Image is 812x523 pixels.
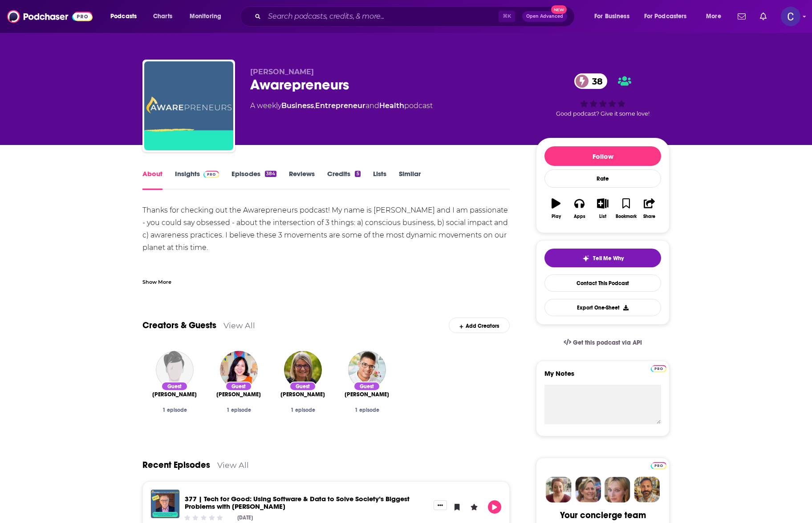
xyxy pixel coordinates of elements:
[638,9,700,24] button: open menu
[781,7,800,26] button: Show profile menu
[651,462,666,469] img: Podchaser Pro
[216,391,261,398] span: [PERSON_NAME]
[634,477,660,503] img: Jon Profile
[342,407,392,413] div: 1 episode
[225,382,252,391] div: Guest
[599,214,606,219] div: List
[575,477,601,503] img: Barbara Profile
[25,14,44,21] div: v 4.0.25
[574,73,607,89] a: 38
[280,391,325,398] span: [PERSON_NAME]
[161,382,188,391] div: Guest
[583,73,607,89] span: 38
[151,490,179,518] img: 377 | Tech for Good: Using Software & Data to Solve Society’s Biggest Problems with Jim Fruchterman
[156,351,194,389] img: John Belizaire
[34,52,80,58] div: Domain Overview
[544,299,661,316] button: Export One-Sheet
[544,274,661,292] a: Contact This Podcast
[552,214,561,219] div: Play
[345,391,389,398] a: Lee Chambers
[185,495,410,511] a: 377 | Tech for Good: Using Software & Data to Solve Society’s Biggest Problems with Jim Fruchterman
[556,332,649,354] a: Get this podcast via API
[142,204,510,366] div: Thanks for checking out the Awarepreneurs podcast! My name is [PERSON_NAME] and I am passionate -...
[544,249,661,267] button: tell me why sparkleTell Me Why
[556,110,650,117] span: Good podcast? Give it some love!
[399,169,421,190] a: Similar
[546,477,572,503] img: Sydney Profile
[467,500,481,514] button: Leave a Rating
[781,7,800,26] span: Logged in as publicityxxtina
[365,101,379,110] span: and
[614,193,637,225] button: Bookmark
[265,171,276,177] div: 384
[593,255,624,262] span: Tell Me Why
[544,169,661,188] div: Rate
[536,68,670,123] div: 38Good podcast? Give it some love!
[373,169,386,190] a: Lists
[588,9,641,24] button: open menu
[434,500,447,510] button: Show More Button
[560,510,646,521] div: Your concierge team
[289,169,315,190] a: Reviews
[574,214,585,219] div: Apps
[379,101,404,110] a: Health
[231,169,276,190] a: Episodes384
[289,382,316,391] div: Guest
[348,351,386,389] img: Lee Chambers
[216,391,261,398] a: Monica H. Kang
[573,339,642,346] span: Get this podcast via API
[223,321,255,330] a: View All
[544,146,661,166] button: Follow
[700,9,732,24] button: open menu
[327,169,360,190] a: Credits5
[638,193,661,225] button: Share
[314,101,315,110] span: ,
[616,214,637,219] div: Bookmark
[594,10,629,23] span: For Business
[190,10,221,23] span: Monitoring
[142,320,216,331] a: Creators & Guests
[544,369,661,385] label: My Notes
[449,318,510,333] div: Add Creators
[214,407,264,413] div: 1 episode
[522,11,567,22] button: Open AdvancedNew
[451,500,464,514] button: Bookmark Episode
[345,391,389,398] span: [PERSON_NAME]
[220,351,258,389] img: Monica H. Kang
[147,9,178,24] a: Charts
[643,214,655,219] div: Share
[98,52,150,58] div: Keywords by Traffic
[142,459,210,471] a: Recent Episodes
[183,515,224,521] div: Community Rating: 0 out of 5
[110,10,137,23] span: Podcasts
[142,169,162,190] a: About
[706,10,721,23] span: More
[7,8,93,25] img: Podchaser - Follow, Share and Rate Podcasts
[651,365,666,372] img: Podchaser Pro
[217,460,249,470] a: View All
[89,52,96,59] img: tab_keywords_by_traffic_grey.svg
[284,351,322,389] a: Jayne Warrilow
[568,193,591,225] button: Apps
[281,101,314,110] a: Business
[237,515,253,521] div: [DATE]
[278,407,328,413] div: 1 episode
[248,6,583,27] div: Search podcasts, credits, & more...
[644,10,687,23] span: For Podcasters
[499,11,515,22] span: ⌘ K
[104,9,148,24] button: open menu
[203,171,219,178] img: Podchaser Pro
[175,169,219,190] a: InsightsPodchaser Pro
[488,500,501,514] button: Play
[734,9,749,24] a: Show notifications dropdown
[23,23,98,30] div: Domain: [DOMAIN_NAME]
[144,61,233,150] img: Awarepreneurs
[781,7,800,26] img: User Profile
[605,477,630,503] img: Jules Profile
[250,101,433,111] div: A weekly podcast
